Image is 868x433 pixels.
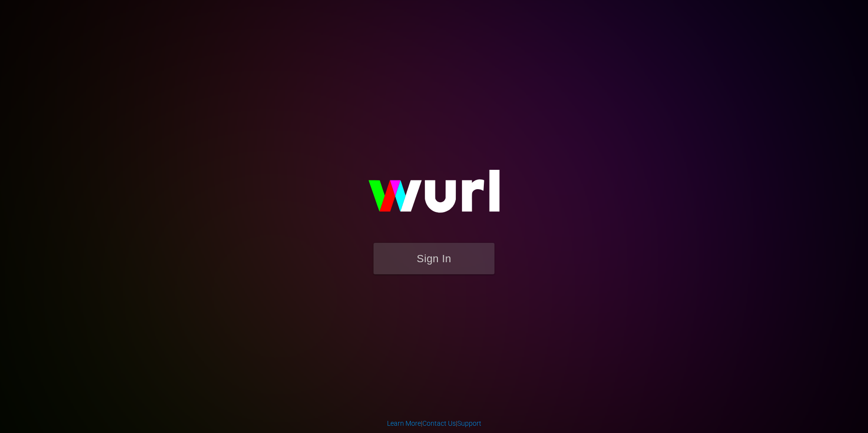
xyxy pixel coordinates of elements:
a: Support [457,419,481,427]
div: | | [387,418,481,428]
a: Learn More [387,419,421,427]
a: Contact Us [422,419,456,427]
button: Sign In [374,243,494,274]
img: wurl-logo-on-black-223613ac3d8ba8fe6dc639794a292ebdb59501304c7dfd60c99c58986ef67473.svg [337,149,531,243]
